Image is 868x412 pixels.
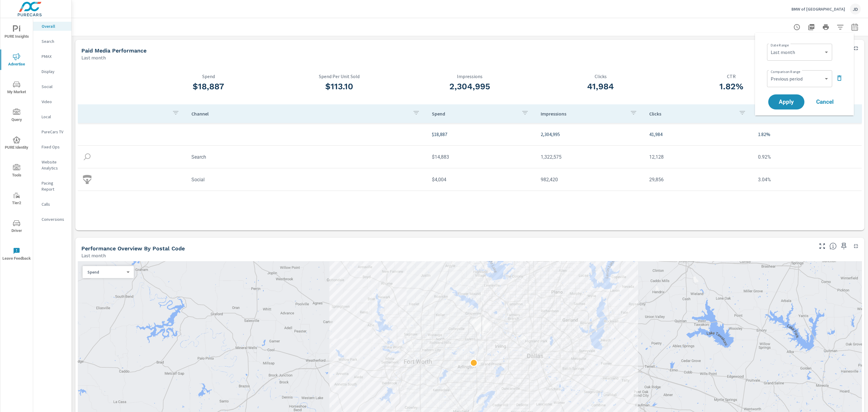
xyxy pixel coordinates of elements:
span: Query [2,109,31,123]
p: Clicks [535,74,666,79]
td: Social [187,172,427,187]
span: PURE Insights [2,25,31,40]
td: 3.04% [753,172,862,187]
p: Social [42,84,67,90]
h5: Paid Media Performance [81,47,146,54]
div: PMAX [33,52,71,61]
span: Leave Feedback [2,247,31,262]
h3: $18,887 [143,81,274,92]
span: Driver [2,220,31,234]
p: Spend [87,269,124,275]
p: 2,304,995 [541,131,640,138]
div: Pacing Report [33,179,71,194]
button: "Export Report to PDF" [805,21,817,33]
p: 1.82% [758,131,857,138]
button: Select Date Range [849,21,861,33]
p: Impressions [404,74,535,79]
p: Spend [432,111,517,117]
td: $14,883 [427,149,536,165]
p: Video [42,99,67,105]
p: Clicks [649,111,734,117]
div: nav menu [0,18,33,268]
button: Minimize Widget [851,43,861,53]
img: icon-social.svg [83,175,92,184]
h3: 1.82% [666,81,797,92]
span: Cancel [813,99,837,105]
p: Pacing Report [42,180,67,192]
td: $4,004 [427,172,536,187]
div: Local [33,112,71,121]
td: 29,856 [644,172,753,187]
p: Search [42,38,67,44]
span: Understand performance data by postal code. Individual postal codes can be selected and expanded ... [829,242,837,250]
span: PURE Identity [2,136,31,151]
td: Search [187,149,427,165]
p: $18,887 [432,131,531,138]
div: Website Analytics [33,157,71,173]
p: Overall [42,23,67,29]
p: Spend [143,74,274,79]
div: Overall [33,22,71,31]
p: Calls [42,201,67,207]
div: Spend [83,269,129,275]
td: 982,420 [536,172,645,187]
p: PureCars TV [42,129,67,135]
td: 12,128 [644,149,753,165]
p: Spend Per Unit Sold [274,74,405,79]
p: Website Analytics [42,159,67,171]
p: Last month [81,252,106,259]
span: Tools [2,164,31,179]
button: Apply [768,94,804,109]
span: Advertise [2,53,31,68]
div: Display [33,67,71,76]
span: Apply [774,99,798,105]
span: My Market [2,81,31,96]
td: 0.92% [753,149,862,165]
h5: Performance Overview By Postal Code [81,245,185,252]
span: Tier2 [2,192,31,207]
p: 41,984 [649,131,748,138]
p: BMW of [GEOGRAPHIC_DATA] [791,6,845,12]
div: Conversions [33,215,71,224]
p: Local [42,114,67,120]
button: Apply Filters [834,21,846,33]
h3: 41,984 [535,81,666,92]
p: Channel [191,111,408,117]
img: icon-search.svg [83,152,92,161]
div: Calls [33,200,71,209]
button: Cancel [807,94,843,109]
p: CTR [666,74,797,79]
div: Fixed Ops [33,142,71,151]
button: Print Report [820,21,832,33]
button: Minimize Widget [851,241,861,251]
span: Save this to your personalized report [839,241,849,251]
p: Display [42,68,67,74]
p: Last month [81,54,106,61]
p: PMAX [42,53,67,59]
div: Social [33,82,71,91]
div: JD [850,4,861,14]
h3: $113.10 [274,81,405,92]
div: Search [33,37,71,46]
p: Fixed Ops [42,144,67,150]
td: 1,322,575 [536,149,645,165]
button: Make Fullscreen [817,241,827,251]
p: Conversions [42,216,67,222]
div: PureCars TV [33,127,71,136]
p: Impressions [541,111,625,117]
h3: 2,304,995 [404,81,535,92]
div: Video [33,97,71,106]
